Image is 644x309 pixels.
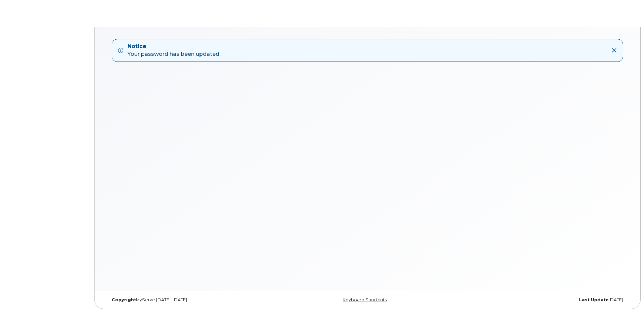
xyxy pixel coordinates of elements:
strong: Last Update [579,297,609,302]
strong: Copyright [112,297,136,302]
div: Your password has been updated. [128,43,220,58]
a: Keyboard Shortcuts [343,297,387,302]
strong: Notice [128,43,220,50]
div: [DATE] [454,297,628,303]
div: MyServe [DATE]–[DATE] [107,297,281,303]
